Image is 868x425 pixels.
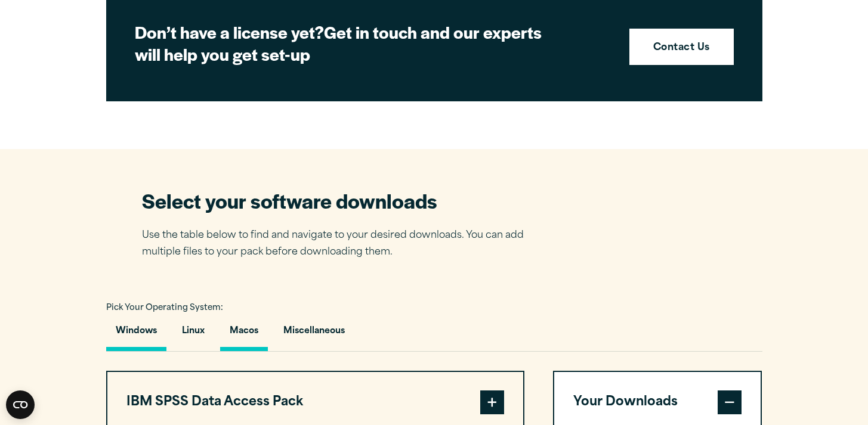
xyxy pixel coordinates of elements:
a: Contact Us [629,29,734,66]
button: Macos [220,317,268,351]
h2: Get in touch and our experts will help you get set-up [135,21,552,66]
h2: Select your software downloads [142,187,542,214]
button: Open CMP widget [6,390,35,419]
strong: Contact Us [653,41,710,56]
button: Windows [106,317,166,351]
span: Pick Your Operating System: [106,304,223,312]
p: Use the table below to find and navigate to your desired downloads. You can add multiple files to... [142,227,542,262]
button: Linux [172,317,214,351]
strong: Don’t have a license yet? [135,20,324,44]
button: Miscellaneous [274,317,354,351]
